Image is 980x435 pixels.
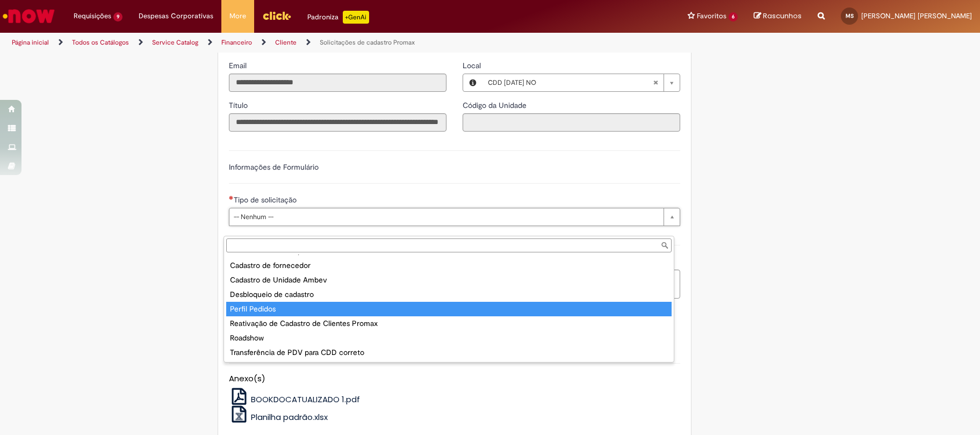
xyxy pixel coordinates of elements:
[224,255,674,362] ul: Tipo de solicitação
[226,302,672,316] div: Perfil Pedidos
[226,345,672,360] div: Transferência de PDV para CDD correto
[226,258,672,273] div: Cadastro de fornecedor
[226,273,672,287] div: Cadastro de Unidade Ambev
[226,316,672,331] div: Reativação de Cadastro de Clientes Promax
[226,331,672,345] div: Roadshow
[226,287,672,302] div: Desbloqueio de cadastro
